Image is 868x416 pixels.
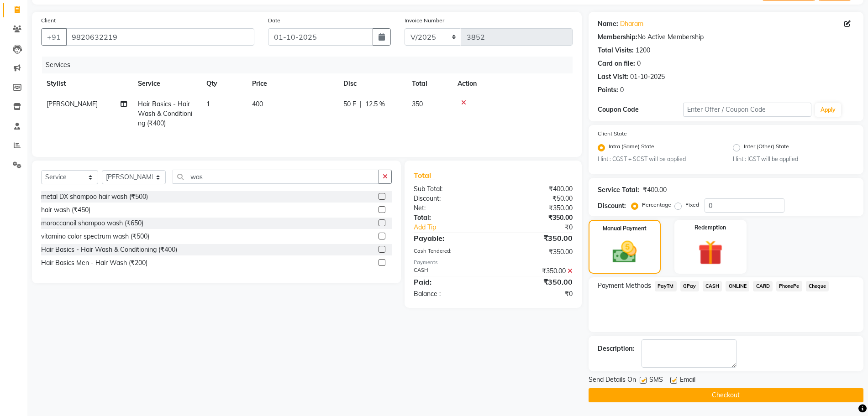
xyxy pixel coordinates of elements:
div: Coupon Code [598,105,683,114]
button: +91 [41,28,67,46]
span: CARD [753,281,773,291]
div: Points: [598,85,618,95]
span: [PERSON_NAME] [47,100,98,108]
img: _cash.svg [605,238,644,266]
th: Price [247,73,338,94]
span: SMS [649,375,663,386]
div: CASH [407,266,493,276]
div: moroccanoil shampoo wash (₹650) [41,218,143,228]
label: Inter (Other) State [744,142,789,153]
label: Intra (Same) State [609,142,654,153]
span: Email [680,375,695,386]
div: 0 [620,85,624,95]
div: Services [42,57,579,73]
button: Checkout [589,388,863,402]
img: _gift.svg [690,237,731,268]
span: Total [414,171,435,180]
th: Total [406,73,452,94]
th: Service [132,73,201,94]
label: Manual Payment [603,224,647,233]
span: PhonePe [776,281,802,291]
div: Discount: [407,194,493,203]
span: 1 [206,100,210,108]
div: vitamino color spectrum wash (₹500) [41,232,149,241]
span: ONLINE [726,281,749,291]
th: Stylist [41,73,132,94]
span: | [360,99,362,109]
div: Membership: [598,32,637,42]
div: Sub Total: [407,184,493,194]
input: Search or Scan [173,170,379,184]
div: ₹400.00 [643,185,667,195]
span: GPay [680,281,699,291]
div: ₹0 [493,289,579,299]
div: Hair Basics - Hair Wash & Conditioning (₹400) [41,245,177,255]
div: Last Visit: [598,72,628,82]
div: ₹350.00 [493,233,579,244]
div: Paid: [407,276,493,287]
div: Total Visits: [598,46,634,55]
div: Name: [598,19,618,29]
div: Service Total: [598,185,639,195]
span: 50 F [343,99,356,109]
div: ₹350.00 [493,247,579,257]
div: ₹350.00 [493,213,579,223]
div: Description: [598,344,634,354]
div: ₹0 [507,223,579,232]
small: Hint : IGST will be applied [733,155,854,163]
div: ₹350.00 [493,266,579,276]
th: Qty [201,73,247,94]
div: Hair Basics Men - Hair Wash (₹200) [41,258,147,268]
div: ₹400.00 [493,184,579,194]
div: metal DX shampoo hair wash (₹500) [41,192,148,202]
div: ₹50.00 [493,194,579,203]
small: Hint : CGST + SGST will be applied [598,155,719,163]
label: Date [268,16,280,25]
span: 12.5 % [365,99,385,109]
div: Balance : [407,289,493,299]
label: Invoice Number [405,16,444,25]
span: Hair Basics - Hair Wash & Conditioning (₹400) [138,100,192,127]
span: PayTM [655,281,677,291]
div: No Active Membership [598,32,854,42]
div: 1200 [636,46,650,55]
span: Payment Methods [598,281,651,291]
input: Search by Name/Mobile/Email/Code [66,28,254,46]
button: Apply [815,103,841,117]
div: ₹350.00 [493,276,579,287]
span: CASH [703,281,722,291]
label: Redemption [694,224,726,232]
span: 400 [252,100,263,108]
span: Cheque [806,281,829,291]
div: Payable: [407,233,493,244]
div: hair wash (₹450) [41,205,90,215]
th: Action [452,73,573,94]
label: Fixed [685,201,699,209]
span: 350 [412,100,423,108]
label: Client [41,16,56,25]
th: Disc [338,73,406,94]
span: Send Details On [589,375,636,386]
div: 01-10-2025 [630,72,665,82]
div: Discount: [598,201,626,211]
div: Card on file: [598,59,635,68]
div: Payments [414,259,573,266]
a: Add Tip [407,223,508,232]
div: 0 [637,59,641,68]
div: ₹350.00 [493,203,579,213]
div: Net: [407,203,493,213]
label: Percentage [642,201,671,209]
div: Total: [407,213,493,223]
input: Enter Offer / Coupon Code [683,103,811,117]
label: Client State [598,130,627,138]
div: Cash Tendered: [407,247,493,257]
a: Dharam [620,19,643,29]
